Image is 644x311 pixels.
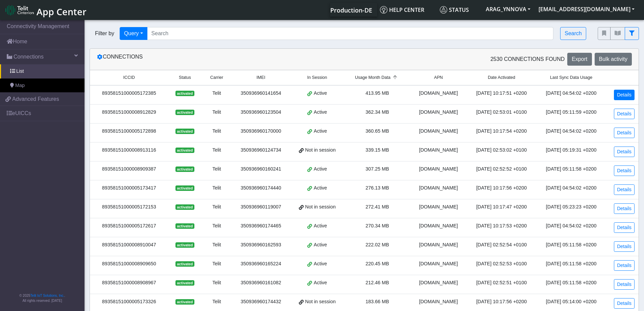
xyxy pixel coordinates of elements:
span: Active [314,222,327,230]
div: Telit [206,279,228,287]
div: 350936960174440 [236,184,286,192]
span: ICCID [123,74,135,81]
div: [DOMAIN_NAME] [414,184,463,192]
div: [DATE] 10:17:51 +0200 [471,90,532,97]
div: 350936960170000 [236,128,286,135]
div: [DATE] 04:54:02 +0200 [541,128,602,135]
span: Advanced Features [12,95,59,103]
div: 89358151000008909650 [94,260,164,268]
div: 350936960162593 [236,241,286,249]
span: Active [314,165,327,173]
a: Details [614,298,635,309]
div: Telit [206,109,228,116]
div: [DATE] 10:17:47 +0200 [471,203,532,211]
input: Search... [147,27,554,40]
a: Details [614,147,635,157]
div: [DATE] 10:17:56 +0200 [471,298,532,306]
button: ARAG_YNNOVA [482,3,534,15]
div: [DOMAIN_NAME] [414,147,463,154]
span: Active [314,90,327,97]
span: App Center [37,5,87,18]
button: Search [560,27,586,40]
div: [DOMAIN_NAME] [414,260,463,268]
div: [DOMAIN_NAME] [414,222,463,230]
div: [DATE] 02:53:02 +0100 [471,147,532,154]
div: [DATE] 10:17:53 +0200 [471,222,532,230]
div: 89358151000008908967 [94,279,164,287]
span: APN [434,74,443,81]
div: 350936960174465 [236,222,286,230]
span: Not in session [305,147,336,154]
div: Telit [206,184,228,192]
span: Active [314,260,327,268]
div: 350936960119007 [236,203,286,211]
span: Production-DE [330,6,372,14]
span: activated [175,166,194,172]
span: activated [175,261,194,267]
span: Active [314,109,327,116]
span: Not in session [305,203,336,211]
div: 89358151000008909387 [94,165,164,173]
div: 350936960141654 [236,90,286,97]
a: Details [614,279,635,290]
div: Telit [206,298,228,306]
div: [DATE] 02:52:51 +0100 [471,279,532,287]
div: 89358151000005172617 [94,222,164,230]
div: 89358151000005173326 [94,298,164,306]
a: Telit IoT Solutions, Inc. [30,294,64,297]
div: 350936960160241 [236,165,286,173]
a: Details [614,260,635,271]
div: 89358151000005172898 [94,128,164,135]
button: Export [567,53,592,66]
div: [DATE] 05:14:00 +0200 [541,298,602,306]
span: Carrier [210,74,223,81]
div: 350936960124734 [236,147,286,154]
div: [DATE] 02:52:54 +0100 [471,241,532,249]
a: Details [614,109,635,119]
div: [DATE] 04:54:02 +0200 [541,90,602,97]
div: [DOMAIN_NAME] [414,279,463,287]
span: 362.34 MB [365,109,389,115]
span: activated [175,242,194,248]
div: 89358151000008912829 [94,109,164,116]
div: [DOMAIN_NAME] [414,90,463,97]
a: Details [614,222,635,233]
a: Help center [377,3,437,17]
span: Bulk activity [599,56,627,62]
span: Active [314,279,327,287]
div: Telit [206,260,228,268]
span: Active [314,241,327,249]
span: activated [175,223,194,229]
span: Active [314,184,327,192]
div: 350936960174432 [236,298,286,306]
div: Telit [206,222,228,230]
div: [DATE] 05:19:31 +0200 [541,147,602,154]
div: Telit [206,165,228,173]
div: 350936960161082 [236,279,286,287]
span: activated [175,129,194,134]
span: activated [175,299,194,305]
div: [DATE] 10:17:54 +0200 [471,128,532,135]
a: Status [437,3,482,17]
span: activated [175,110,194,115]
div: [DATE] 05:11:58 +0200 [541,165,602,173]
span: Status [440,6,469,14]
span: Last Sync Data Usage [550,74,592,81]
div: fitlers menu [598,27,639,40]
a: Your current platform instance [330,3,372,17]
div: Telit [206,90,228,97]
div: [DOMAIN_NAME] [414,128,463,135]
span: Map [15,82,25,89]
div: Telit [206,203,228,211]
a: Details [614,203,635,214]
span: activated [175,91,194,96]
div: 89358151000005173417 [94,184,164,192]
span: Usage Month Data [355,74,390,81]
span: 222.02 MB [365,242,389,247]
div: [DATE] 05:11:58 +0200 [541,241,602,249]
button: [EMAIL_ADDRESS][DOMAIN_NAME] [534,3,639,15]
span: activated [175,185,194,191]
div: [DOMAIN_NAME] [414,165,463,173]
div: Telit [206,147,228,154]
span: activated [175,204,194,210]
